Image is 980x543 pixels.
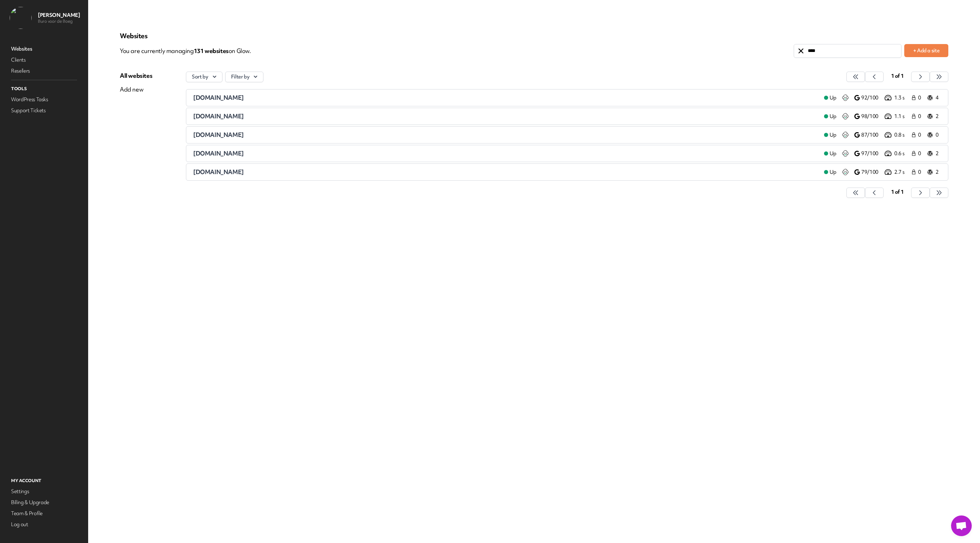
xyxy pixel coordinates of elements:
[10,84,79,93] p: Tools
[927,94,941,102] a: 4
[10,520,79,529] a: Log out
[891,73,904,79] span: 1 of 1
[918,150,923,157] span: 0
[10,44,79,54] a: Websites
[854,131,911,139] a: 87/100 0.8 s
[10,476,79,485] p: My Account
[10,498,79,507] a: Billing & Upgrade
[193,94,244,102] span: [DOMAIN_NAME]
[918,131,923,139] span: 0
[10,509,79,518] a: Team & Profile
[120,85,152,94] div: Add new
[861,169,883,176] p: 79/100
[10,95,79,104] a: WordPress Tasks
[927,112,941,120] a: 2
[854,94,911,102] a: 92/100 1.3 s
[10,66,79,76] a: Resellers
[861,150,883,157] p: 97/100
[936,150,941,157] p: 2
[927,149,941,158] a: 2
[830,150,836,157] span: Up
[894,94,911,102] p: 1.3 s
[904,44,948,57] button: + Add a site
[819,149,842,158] a: Up
[894,113,911,120] p: 1.1 s
[120,72,152,80] div: All websites
[936,94,941,102] p: 4
[10,55,79,65] a: Clients
[911,94,925,102] a: 0
[918,113,923,120] span: 0
[819,112,842,120] a: Up
[854,112,911,120] a: 98/100 1.1 s
[193,112,819,120] a: [DOMAIN_NAME]
[193,149,819,158] a: [DOMAIN_NAME]
[894,150,911,157] p: 0.6 s
[193,94,819,102] a: [DOMAIN_NAME]
[193,168,819,176] a: [DOMAIN_NAME]
[193,112,244,120] span: [DOMAIN_NAME]
[894,131,911,139] p: 0.8 s
[186,72,222,82] button: Sort by
[830,94,836,102] span: Up
[936,131,941,139] p: 0
[911,149,925,158] a: 0
[38,19,80,24] p: Buro voor de Boeg
[193,168,244,176] span: [DOMAIN_NAME]
[891,189,904,195] span: 1 of 1
[10,487,79,496] a: Settings
[894,169,911,176] p: 2.7 s
[936,169,941,176] p: 2
[854,149,911,158] a: 97/100 0.6 s
[830,113,836,120] span: Up
[911,112,925,120] a: 0
[193,131,819,139] a: [DOMAIN_NAME]
[951,515,972,536] a: Open de chat
[819,94,842,102] a: Up
[10,106,79,115] a: Support Tickets
[861,131,883,139] p: 87/100
[861,94,883,102] p: 92/100
[936,113,941,120] p: 2
[861,113,883,120] p: 98/100
[927,168,941,176] a: 2
[911,168,925,176] a: 0
[193,149,244,157] span: [DOMAIN_NAME]
[38,12,80,19] p: [PERSON_NAME]
[194,47,229,55] span: 131 website
[854,168,911,176] a: 79/100 2.7 s
[830,131,836,139] span: Up
[819,168,842,176] a: Up
[918,169,923,176] span: 0
[193,131,244,139] span: [DOMAIN_NAME]
[927,131,941,139] a: 0
[911,131,925,139] a: 0
[226,47,229,55] span: s
[830,169,836,176] span: Up
[120,44,794,58] p: You are currently managing on Glow.
[225,72,264,82] button: Filter by
[120,32,948,40] p: Websites
[918,94,923,102] span: 0
[819,131,842,139] a: Up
